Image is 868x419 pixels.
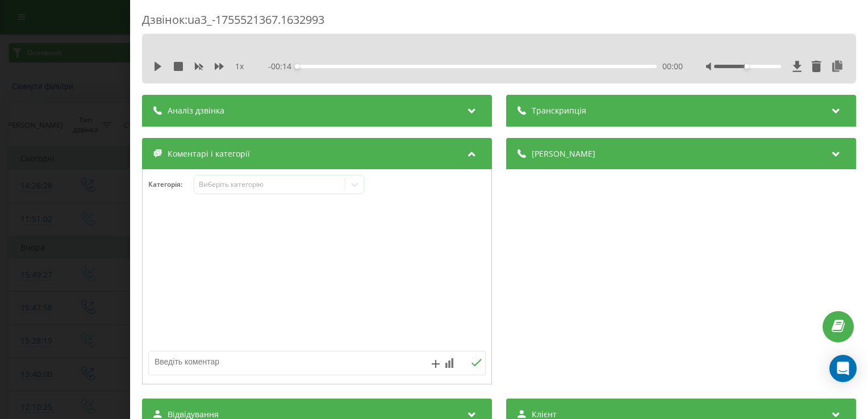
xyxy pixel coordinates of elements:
[295,64,299,69] div: Accessibility label
[829,355,857,382] div: Open Intercom Messenger
[745,64,749,69] div: Accessibility label
[142,12,856,34] div: Дзвінок : ua3_-1755521367.1632993
[532,105,586,116] span: Транскрипція
[199,180,341,189] div: Виберіть категорію
[168,105,224,116] span: Аналіз дзвінка
[268,61,297,72] span: - 00:14
[168,148,250,160] span: Коментарі і категорії
[662,61,683,72] span: 00:00
[532,148,595,160] span: [PERSON_NAME]
[148,181,194,188] h4: Категорія :
[235,61,244,72] span: 1 x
